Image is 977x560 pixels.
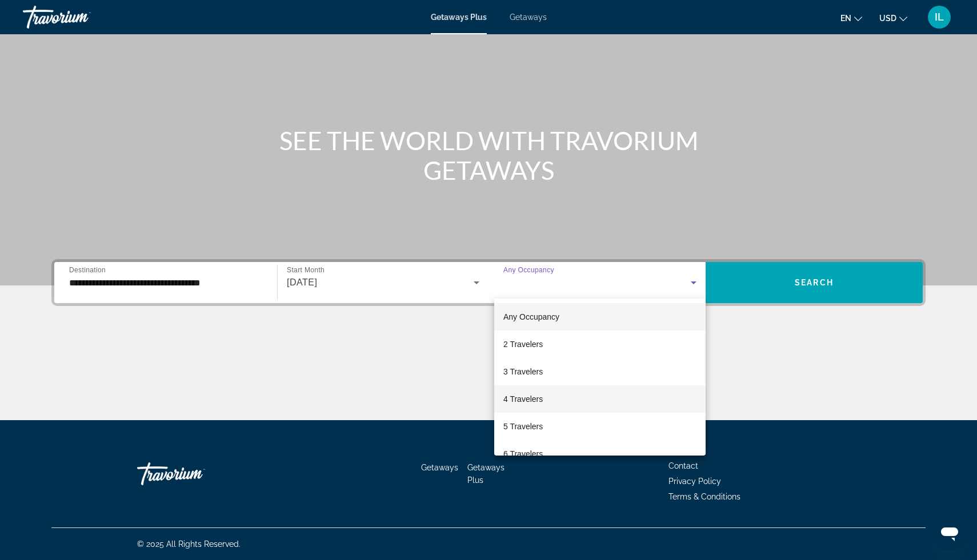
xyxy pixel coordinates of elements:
iframe: Button to launch messaging window [931,514,968,551]
span: 3 Travelers [503,365,543,378]
span: 4 Travelers [503,392,543,406]
span: 5 Travelers [503,420,543,433]
span: Any Occupancy [503,312,559,321]
span: 2 Travelers [503,337,543,351]
span: 6 Travelers [503,447,543,461]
